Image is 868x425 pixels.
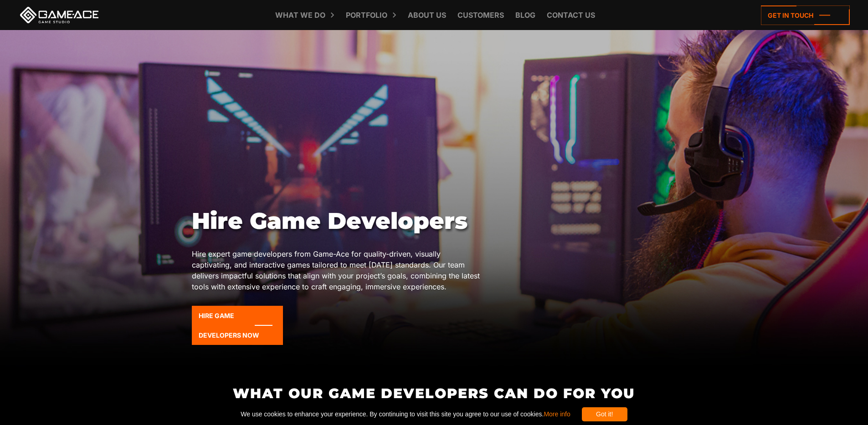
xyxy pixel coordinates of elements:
[192,248,483,292] p: Hire expert game developers from Game-Ace for quality-driven, visually captivating, and interacti...
[192,207,483,235] h1: Hire Game Developers
[544,410,570,418] a: More info
[582,407,627,421] div: Got it!
[761,5,850,25] a: Get in touch
[241,407,570,421] span: We use cookies to enhance your experience. By continuing to visit this site you agree to our use ...
[191,386,677,401] h2: What Our Game Developers Can Do for You
[192,306,283,345] a: Hire game developers now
